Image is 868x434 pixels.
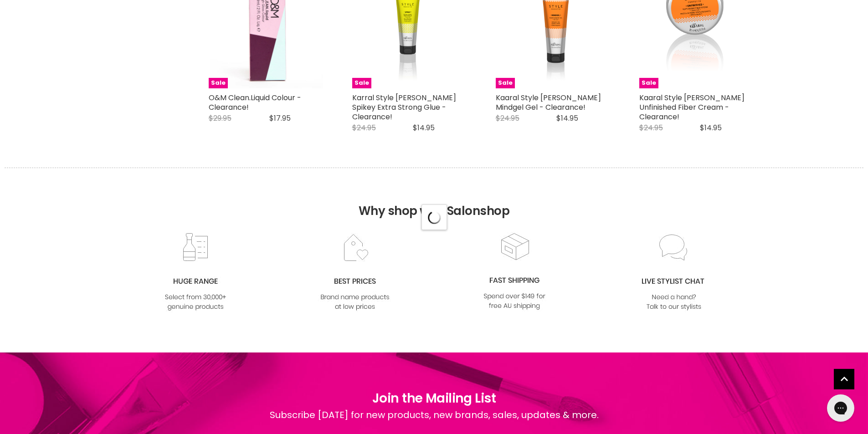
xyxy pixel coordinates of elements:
span: Sale [209,78,228,88]
span: Sale [496,78,515,88]
span: Sale [639,78,658,88]
span: $14.95 [556,113,578,123]
img: range2_8cf790d4-220e-469f-917d-a18fed3854b6.jpg [159,233,232,312]
a: O&M Clean.Liquid Colour - Clearance! [209,92,301,112]
h2: Why shop with Salonshop [5,168,863,232]
a: Kaaral Style [PERSON_NAME] Mindgel Gel - Clearance! [496,92,601,112]
iframe: Gorgias live chat messenger [822,391,859,425]
img: prices.jpg [318,233,392,312]
a: Kaaral Style [PERSON_NAME] Unfinished Fiber Cream - Clearance! [639,92,745,122]
span: $14.95 [413,123,435,133]
span: $14.95 [700,123,722,133]
span: Back to top [834,369,854,393]
span: $24.95 [352,123,376,133]
span: $29.95 [209,113,231,123]
a: Karral Style [PERSON_NAME] Spikey Extra Strong Glue - Clearance! [352,92,456,122]
span: $24.95 [639,123,663,133]
span: $17.95 [269,113,291,123]
img: fast.jpg [478,232,551,311]
span: Sale [352,78,371,88]
img: chat_c0a1c8f7-3133-4fc6-855f-7264552747f6.jpg [637,233,711,312]
span: $24.95 [496,113,519,123]
h1: Join the Mailing List [270,389,599,408]
a: Back to top [834,369,854,389]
